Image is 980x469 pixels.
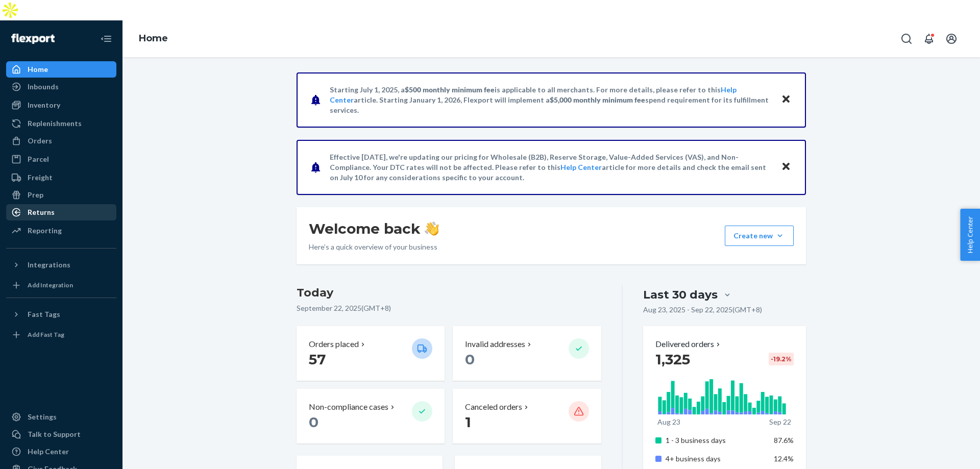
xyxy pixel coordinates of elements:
button: Open notifications [919,29,939,49]
p: Effective [DATE], we're updating our pricing for Wholesale (B2B), Reserve Storage, Value-Added Se... [330,152,771,183]
div: Inbounds [28,82,59,92]
div: Parcel [28,154,49,164]
div: Last 30 days [643,287,718,303]
a: Orders [6,133,116,149]
a: Settings [6,409,116,425]
p: Aug 23, 2025 - Sep 22, 2025 ( GMT+8 ) [643,305,762,315]
p: 1 - 3 business days [666,435,766,446]
div: Integrations [28,260,70,270]
div: Help Center [28,447,69,457]
p: Orders placed [309,338,359,350]
span: 1 [465,413,471,431]
button: Create new [725,226,794,246]
div: Fast Tags [28,309,60,319]
p: Sep 22 [769,417,791,427]
button: Close [779,92,793,107]
button: Integrations [6,257,116,273]
button: Talk to Support [6,426,116,442]
ol: breadcrumbs [131,24,176,54]
button: Orders placed 57 [297,326,445,381]
a: Freight [6,169,116,186]
h1: Welcome back [309,219,439,238]
button: Delivered orders [655,338,722,350]
button: Open Search Box [896,29,917,49]
a: Add Integration [6,277,116,293]
a: Returns [6,204,116,220]
span: 87.6% [774,436,794,445]
div: Inventory [28,100,60,110]
p: Canceled orders [465,401,522,413]
p: Here’s a quick overview of your business [309,242,439,252]
div: Replenishments [28,118,82,129]
div: Home [28,64,48,75]
span: 12.4% [774,454,794,463]
a: Help Center [560,163,602,171]
a: Inbounds [6,79,116,95]
a: Home [139,33,168,44]
div: Reporting [28,226,62,236]
div: Add Integration [28,281,73,289]
a: Replenishments [6,115,116,132]
span: 1,325 [655,351,690,368]
button: Close [779,160,793,175]
button: Close Navigation [96,29,116,49]
a: Reporting [6,223,116,239]
button: Canceled orders 1 [453,389,601,443]
img: hand-wave emoji [425,221,439,236]
span: 57 [309,351,326,368]
img: Flexport logo [11,34,55,44]
span: $5,000 monthly minimum fee [550,95,645,104]
span: $500 monthly minimum fee [405,85,495,94]
span: 0 [309,413,318,431]
div: Orders [28,136,52,146]
a: Parcel [6,151,116,167]
button: Non-compliance cases 0 [297,389,445,443]
p: Invalid addresses [465,338,525,350]
button: Open account menu [941,29,962,49]
div: Freight [28,172,53,183]
a: Prep [6,187,116,203]
div: Talk to Support [28,429,81,439]
a: Home [6,61,116,78]
p: September 22, 2025 ( GMT+8 ) [297,303,601,313]
p: Non-compliance cases [309,401,388,413]
p: 4+ business days [666,454,766,464]
button: Help Center [960,209,980,261]
a: Add Fast Tag [6,327,116,343]
div: Returns [28,207,55,217]
p: Aug 23 [657,417,680,427]
a: Inventory [6,97,116,113]
div: -19.2 % [769,353,794,365]
a: Help Center [6,443,116,460]
button: Invalid addresses 0 [453,326,601,381]
div: Settings [28,412,57,422]
h3: Today [297,285,601,301]
span: 0 [465,351,475,368]
button: Fast Tags [6,306,116,323]
div: Add Fast Tag [28,330,64,339]
p: Starting July 1, 2025, a is applicable to all merchants. For more details, please refer to this a... [330,85,771,115]
div: Prep [28,190,43,200]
